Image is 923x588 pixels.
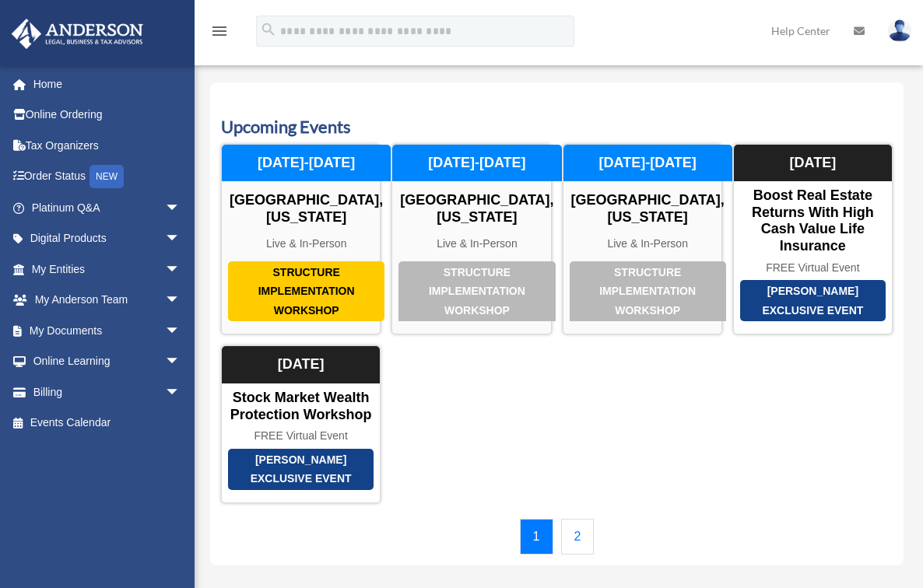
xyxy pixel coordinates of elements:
span: arrow_drop_down [165,376,196,408]
span: arrow_drop_down [165,315,196,347]
a: [PERSON_NAME] Exclusive Event Boost Real Estate Returns with High Cash Value Life Insurance FREE ... [733,144,893,335]
div: FREE Virtual Event [222,429,380,443]
a: Structure Implementation Workshop [GEOGRAPHIC_DATA], [US_STATE] Live & In-Person [DATE]-[DATE] [563,144,722,335]
div: FREE Virtual Event [734,261,892,275]
span: arrow_drop_down [165,346,196,378]
div: Structure Implementation Workshop [228,261,384,322]
span: arrow_drop_down [165,223,196,255]
a: Billingarrow_drop_down [11,376,204,408]
a: 2 [561,519,595,555]
div: [GEOGRAPHIC_DATA], [US_STATE] [222,192,391,226]
a: My Documentsarrow_drop_down [11,315,204,346]
div: [GEOGRAPHIC_DATA], [US_STATE] [563,192,732,226]
span: arrow_drop_down [165,285,196,317]
a: Home [11,68,204,100]
i: search [260,21,277,38]
a: [PERSON_NAME] Exclusive Event Stock Market Wealth Protection Workshop FREE Virtual Event [DATE] [221,345,381,502]
a: My Anderson Teamarrow_drop_down [11,285,204,316]
a: 1 [520,519,553,555]
div: Structure Implementation Workshop [398,261,555,322]
span: arrow_drop_down [165,254,196,285]
div: [GEOGRAPHIC_DATA], [US_STATE] [392,192,561,226]
a: Tax Organizers [11,130,204,161]
img: User Pic [888,19,911,42]
a: My Entitiesarrow_drop_down [11,254,204,285]
i: menu [210,22,229,40]
a: Structure Implementation Workshop [GEOGRAPHIC_DATA], [US_STATE] Live & In-Person [DATE]-[DATE] [221,144,381,335]
a: Online Ordering [11,100,204,131]
a: Digital Productsarrow_drop_down [11,223,204,254]
div: Boost Real Estate Returns with High Cash Value Life Insurance [734,187,892,254]
div: Structure Implementation Workshop [570,261,726,322]
div: Live & In-Person [392,237,561,250]
a: Platinum Q&Aarrow_drop_down [11,192,204,223]
h3: Upcoming Events [221,115,893,139]
div: NEW [89,165,124,188]
a: Online Learningarrow_drop_down [11,346,204,377]
div: [DATE]-[DATE] [222,145,391,182]
img: Anderson Advisors Platinum Portal [7,19,148,49]
div: [DATE]-[DATE] [392,145,561,182]
div: [DATE]-[DATE] [563,145,732,182]
a: Structure Implementation Workshop [GEOGRAPHIC_DATA], [US_STATE] Live & In-Person [DATE]-[DATE] [391,144,551,335]
div: [DATE] [222,346,380,383]
div: [DATE] [734,145,892,182]
div: [PERSON_NAME] Exclusive Event [228,449,374,490]
a: Order StatusNEW [11,161,204,193]
div: [PERSON_NAME] Exclusive Event [740,280,886,321]
a: menu [210,27,229,40]
div: Stock Market Wealth Protection Workshop [222,390,380,423]
div: Live & In-Person [222,237,391,250]
a: Events Calendar [11,408,196,439]
span: arrow_drop_down [165,192,196,224]
div: Live & In-Person [563,237,732,250]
